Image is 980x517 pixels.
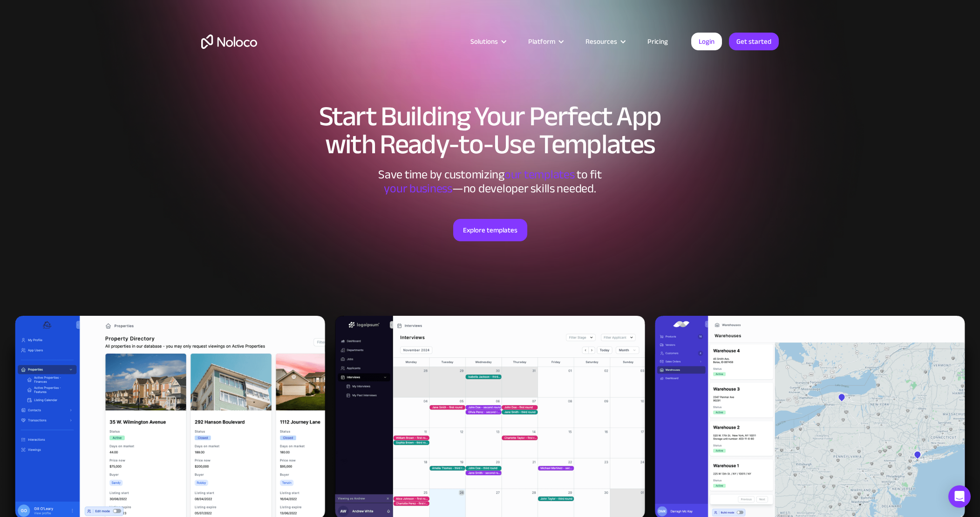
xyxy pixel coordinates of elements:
a: Login [691,33,722,50]
span: your business [384,177,452,200]
div: Solutions [470,35,498,48]
a: Get started [729,33,779,50]
h1: Start Building Your Perfect App with Ready-to-Use Templates [201,102,779,158]
div: Platform [528,35,555,48]
div: Save time by customizing to fit ‍ —no developer skills needed. [350,168,630,196]
a: Explore templates [453,219,527,241]
div: Resources [574,35,636,48]
a: home [201,34,257,49]
div: Open Intercom Messenger [948,485,971,508]
div: Solutions [459,35,517,48]
div: Resources [585,35,617,48]
a: Pricing [636,35,680,48]
div: Platform [517,35,574,48]
span: our templates [504,163,575,186]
